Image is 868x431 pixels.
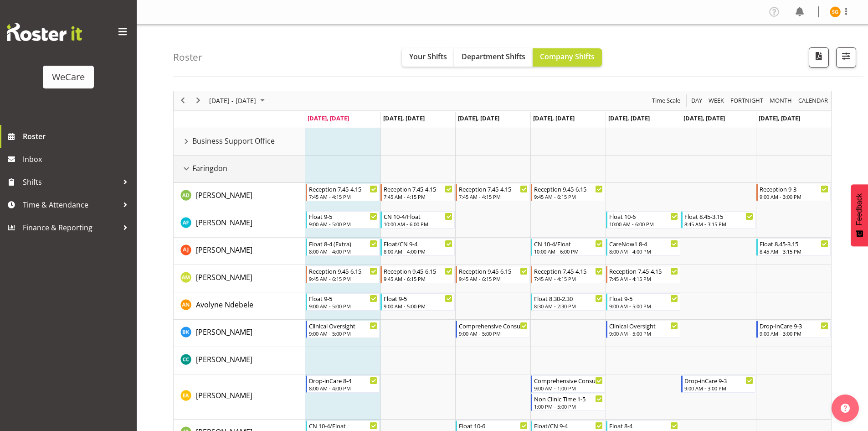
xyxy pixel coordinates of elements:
div: 7:45 AM - 4:15 PM [384,193,452,200]
span: [DATE], [DATE] [308,114,349,122]
span: Shifts [23,175,118,189]
div: 9:00 AM - 5:00 PM [459,330,528,337]
a: Avolyne Ndebele [196,299,253,310]
button: Your Shifts [402,48,454,67]
div: 10:00 AM - 6:00 PM [534,248,603,255]
div: Non Clinic Time 1-5 [534,394,603,403]
div: 7:45 AM - 4:15 PM [459,193,528,200]
div: 10:00 AM - 6:00 PM [384,220,452,228]
div: 9:00 AM - 5:00 PM [609,302,678,310]
div: Alex Ferguson"s event - Float 8.45-3.15 Begin From Saturday, October 4, 2025 at 8:45:00 AM GMT+13... [681,211,755,228]
div: next period [190,91,206,110]
div: 8:00 AM - 4:00 PM [309,384,378,392]
div: Brian Ko"s event - Clinical Oversight Begin From Monday, September 29, 2025 at 9:00:00 AM GMT+13:... [306,321,380,338]
div: Antonia Mao"s event - Reception 7.45-4.15 Begin From Friday, October 3, 2025 at 7:45:00 AM GMT+13... [606,266,680,283]
a: [PERSON_NAME] [196,354,252,365]
div: CN 10-4/Float [384,212,452,221]
div: Brian Ko"s event - Drop-inCare 9-3 Begin From Sunday, October 5, 2025 at 9:00:00 AM GMT+13:00 End... [756,321,831,338]
div: 9:00 AM - 5:00 PM [309,220,378,228]
div: 9:45 AM - 6:15 PM [309,275,378,282]
div: Float 8-4 (Extra) [309,239,378,248]
div: 10:00 AM - 6:00 PM [609,220,678,228]
div: Float 9-5 [309,212,378,221]
div: Avolyne Ndebele"s event - Float 9-5 Begin From Monday, September 29, 2025 at 9:00:00 AM GMT+13:00... [306,293,380,311]
button: Company Shifts [533,48,602,67]
td: Alex Ferguson resource [174,210,305,238]
button: September 2025 [208,95,269,106]
div: 9:45 AM - 6:15 PM [459,275,528,282]
span: Your Shifts [409,52,447,62]
button: Time Scale [651,95,682,106]
span: Week [708,95,725,106]
button: Month [797,95,830,106]
div: 9:00 AM - 5:00 PM [609,330,678,337]
button: Previous [177,95,189,106]
div: Amy Johannsen"s event - CareNow1 8-4 Begin From Friday, October 3, 2025 at 8:00:00 AM GMT+13:00 E... [606,239,680,256]
img: help-xxl-2.png [841,404,850,413]
span: [DATE], [DATE] [383,114,425,122]
div: Float 8-4 [609,421,678,430]
div: previous period [175,91,190,110]
div: Ena Advincula"s event - Comprehensive Consult 9-1 Begin From Thursday, October 2, 2025 at 9:00:00... [531,375,605,393]
span: Avolyne Ndebele [196,300,253,310]
div: Brian Ko"s event - Clinical Oversight Begin From Friday, October 3, 2025 at 9:00:00 AM GMT+13:00 ... [606,321,680,338]
button: Fortnight [729,95,765,106]
div: Ena Advincula"s event - Non Clinic Time 1-5 Begin From Thursday, October 2, 2025 at 1:00:00 PM GM... [531,394,605,411]
button: Timeline Week [707,95,726,106]
div: Reception 7.45-4.15 [534,266,603,275]
span: [PERSON_NAME] [196,245,252,255]
span: Month [769,95,793,106]
span: Inbox [23,152,132,166]
div: 7:45 AM - 4:15 PM [609,275,678,282]
span: [PERSON_NAME] [196,190,252,200]
div: Drop-inCare 8-4 [309,376,378,385]
span: Roster [23,130,132,143]
div: Float 8.45-3.15 [684,212,753,221]
div: Amy Johannsen"s event - Float 8-4 (Extra) Begin From Monday, September 29, 2025 at 8:00:00 AM GMT... [306,239,380,256]
div: Amy Johannsen"s event - Float 8.45-3.15 Begin From Sunday, October 5, 2025 at 8:45:00 AM GMT+13:0... [756,239,831,256]
h4: Roster [173,52,202,62]
span: Fortnight [729,95,764,106]
div: 8:00 AM - 4:00 PM [384,248,452,255]
td: Brian Ko resource [174,320,305,347]
div: Clinical Oversight [609,321,678,330]
div: Comprehensive Consult 9-1 [534,376,603,385]
div: Float 10-6 [459,421,528,430]
div: Reception 9-3 [760,184,828,193]
a: [PERSON_NAME] [196,327,252,338]
div: Float/CN 9-4 [384,239,452,248]
span: Day [690,95,703,106]
img: sanjita-gurung11279.jpg [830,6,841,17]
a: [PERSON_NAME] [196,190,252,201]
div: CareNow1 8-4 [609,239,678,248]
span: [DATE], [DATE] [608,114,650,122]
div: Reception 7.45-4.15 [459,184,528,193]
button: Feedback - Show survey [851,184,868,246]
div: Reception 9.45-6.15 [459,266,528,275]
div: 8:45 AM - 3:15 PM [684,220,753,228]
div: 8:30 AM - 2:30 PM [534,302,603,310]
td: Avolyne Ndebele resource [174,292,305,320]
div: 8:00 AM - 4:00 PM [609,248,678,255]
span: Time & Attendance [23,198,118,212]
div: 9:00 AM - 3:00 PM [760,193,828,200]
button: Filter Shifts [836,47,856,68]
div: Sep 29 - Oct 05, 2025 [206,91,270,110]
div: 8:00 AM - 4:00 PM [309,248,378,255]
span: Finance & Reporting [23,221,118,234]
div: Alex Ferguson"s event - CN 10-4/Float Begin From Tuesday, September 30, 2025 at 10:00:00 AM GMT+1... [380,211,455,228]
div: Antonia Mao"s event - Reception 9.45-6.15 Begin From Tuesday, September 30, 2025 at 9:45:00 AM GM... [380,266,455,283]
span: Company Shifts [540,52,595,62]
div: 8:45 AM - 3:15 PM [760,248,828,255]
span: [PERSON_NAME] [196,272,252,282]
div: 9:00 AM - 3:00 PM [684,384,753,392]
div: Float 9-5 [609,294,678,303]
div: Reception 7.45-4.15 [609,266,678,275]
div: Antonia Mao"s event - Reception 9.45-6.15 Begin From Monday, September 29, 2025 at 9:45:00 AM GMT... [306,266,380,283]
div: Float/CN 9-4 [534,421,603,430]
div: Float 10-6 [609,212,678,221]
button: Department Shifts [454,48,533,67]
div: Brian Ko"s event - Comprehensive Consult 9-5 Begin From Wednesday, October 1, 2025 at 9:00:00 AM ... [456,321,530,338]
div: Reception 7.45-4.15 [384,184,452,193]
span: [PERSON_NAME] [196,390,252,400]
